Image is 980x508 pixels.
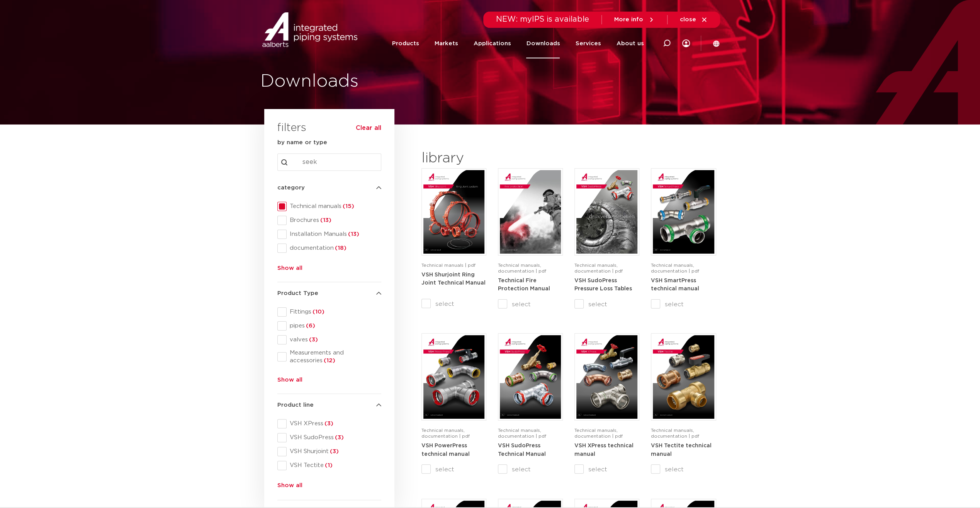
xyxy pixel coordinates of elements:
span: (3) [308,337,318,343]
img: VSH-SudoPress_A4TM_5001604-2023-3.0_NL-pdf.jpg [500,335,561,419]
a: VSH PowerPress technical manual [421,443,470,457]
span: Technical manuals, documentation | pdf [651,428,699,438]
img: VSH-SudoPress_A4PLT_5007706_2024-2.0_NL-pdf.jpg [576,170,637,254]
h3: filters [277,119,306,138]
button: Clear all [356,124,381,132]
span: (10) [311,309,324,315]
div: Brochures(13) [277,216,381,225]
div: VSH Shurjoint(3) [277,447,381,456]
span: Technical manuals, documentation | pdf [421,428,470,438]
div: Fittings(10) [277,307,381,317]
a: Services [575,29,601,58]
a: VSH Shurjoint Ring Joint Technical Manual [421,272,486,286]
div: VSH Tectite(1) [277,461,381,470]
label: select [574,300,639,309]
a: VSH SmartPress technical manual [651,278,699,292]
span: (6) [305,323,315,329]
h2: library [421,149,559,168]
h1: Downloads [260,69,486,94]
div: Technical manuals(15) [277,202,381,211]
img: VSH-SmartPress_A4TM_5009301_2023_2.0-EN-pdf.jpg [653,170,714,254]
strong: by name or type [277,140,327,145]
a: VSH SudoPress Technical Manual [498,443,546,457]
div: my IPS [682,35,690,52]
span: Technical manuals, documentation | pdf [574,263,623,273]
div: pipes(6) [277,321,381,331]
span: pipes [287,322,381,330]
span: More info [614,17,643,22]
span: Technical manuals, documentation | pdf [574,428,623,438]
span: Fittings [287,308,381,316]
a: close [680,16,708,23]
a: Markets [434,29,458,58]
span: NEW: myIPS is available [496,15,589,23]
a: VSH XPress technical manual [574,443,634,457]
div: VSH SudoPress(3) [277,433,381,442]
div: valves(3) [277,335,381,344]
font: Product line [277,401,314,410]
div: Installation Manuals(13) [277,230,381,239]
span: valves [287,336,381,344]
span: close [680,17,696,22]
span: documentation [287,244,381,252]
img: VSH-XPress_A4TM_5008762_2025_4.1_NL-pdf.jpg [576,335,637,419]
button: Show all [277,375,302,388]
span: (15) [341,203,354,209]
nav: Menu [392,29,644,58]
strong: VSH SudoPress Pressure Loss Tables [574,278,632,292]
span: (13) [319,217,331,223]
span: Technical manuals, documentation | pdf [498,428,546,438]
a: VSH Tectite technical manual [651,443,712,457]
div: documentation(18) [277,244,381,253]
a: VSH SudoPress Pressure Loss Tables [574,278,632,292]
span: Measurements and accessories [287,349,381,365]
label: select [421,299,486,309]
img: FireProtection_A4TM_5007915_2025_2.0_EN-pdf.jpg [500,170,561,254]
label: select [651,465,716,474]
span: Technical manuals, documentation | pdf [651,263,699,273]
font: category [277,183,305,193]
span: VSH Shurjoint [287,448,381,455]
div: Measurements and accessories(12) [277,349,381,365]
span: (3) [329,448,339,454]
a: Technical Fire Protection Manual [498,278,550,292]
span: Technical manuals, documentation | pdf [498,263,546,273]
span: Installation Manuals [287,230,381,238]
span: (12) [323,358,335,363]
span: (18) [334,245,346,251]
span: (3) [323,421,333,426]
div: VSH XPress(3) [277,419,381,428]
img: VSH-PowerPress_A4TM_5008817_2024_3.1_NL-pdf.jpg [423,335,484,419]
span: (3) [334,435,344,440]
font: Product Type [277,289,318,298]
span: VSH SudoPress [287,434,381,442]
a: Products [392,29,419,58]
label: select [651,300,716,309]
a: Applications [473,29,511,58]
img: VSH-Shurjoint-RJ_A4TM_5011380_2025_1.1_EN-pdf.jpg [423,170,484,254]
span: Technical manuals | pdf [421,263,476,268]
strong: Technical Fire Protection Manual [498,278,550,292]
strong: VSH SmartPress technical manual [651,278,699,292]
span: VSH XPress [287,420,381,428]
button: Show all [277,264,302,276]
span: (13) [347,231,359,237]
label: select [498,300,563,309]
label: select [574,465,639,474]
span: (1) [324,462,333,468]
img: VSH-Tectite_A4TM_5009376-2024-2.0_NL-pdf.jpg [653,335,714,419]
span: Technical manuals [287,203,381,210]
a: Downloads [526,29,560,58]
button: Show all [277,481,302,493]
label: select [421,465,486,474]
span: Brochures [287,216,381,224]
span: VSH Tectite [287,462,381,469]
label: select [498,465,563,474]
a: More info [614,16,655,23]
a: About us [616,29,644,58]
